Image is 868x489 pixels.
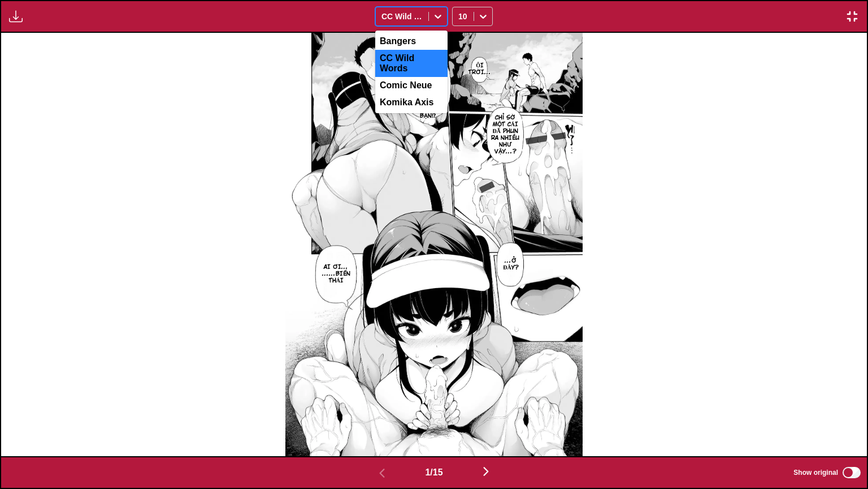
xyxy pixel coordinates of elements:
span: 1 / 15 [425,467,442,478]
img: Manga Panel [285,33,583,456]
input: Show original [843,467,861,478]
div: Comic Neue [375,77,448,94]
div: CC Wild Words [375,50,448,77]
span: Show original [793,469,838,477]
img: Previous page [375,466,389,480]
p: …Ở đây? [501,255,520,273]
p: Ôi trời… [466,60,493,78]
div: Komika Axis [375,94,448,111]
p: Chỉ sờ một cái đã phun ra nhiều như vậy…? [489,112,522,157]
img: Download translated images [9,10,23,23]
img: Next page [479,465,493,478]
div: Bangers [375,33,448,50]
p: Ai ơi… ……Biến thái [318,261,354,286]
